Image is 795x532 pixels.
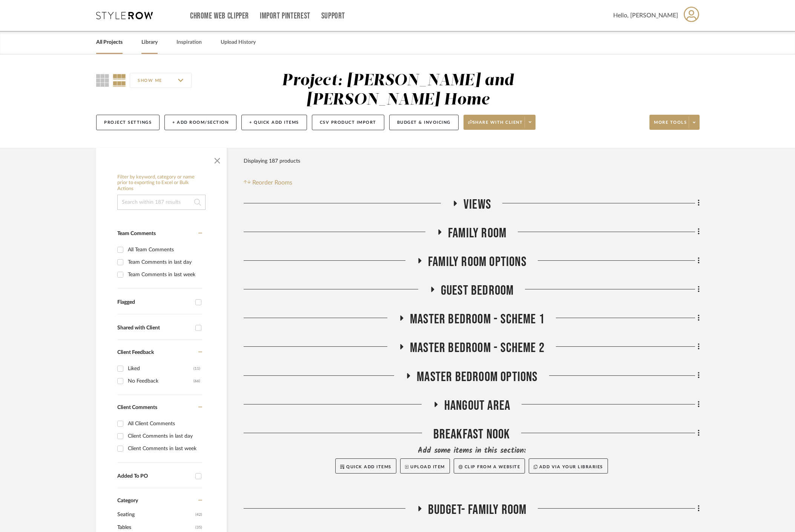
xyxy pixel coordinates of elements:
div: No Feedback [128,375,193,387]
button: + Add Room/Section [164,115,236,130]
h6: Filter by keyword, category or name prior to exporting to Excel or Bulk Actions [117,174,206,192]
span: (42) [195,509,202,521]
span: Family Room [448,225,506,241]
span: Master Bedroom Options [417,369,537,385]
button: Project Settings [96,115,160,130]
input: Search within 187 results [117,195,206,210]
button: Reorder Rooms [244,178,292,187]
span: Quick Add Items [346,465,391,469]
a: All Projects [96,37,123,48]
a: Chrome Web Clipper [190,13,249,19]
button: + Quick Add Items [241,115,307,130]
span: Hangout Area [444,398,510,414]
span: Master Bedroom - Scheme 1 [410,311,545,328]
div: (66) [193,375,200,387]
div: All Team Comments [128,244,200,256]
span: Family Room Options [428,254,526,270]
span: Reorder Rooms [252,178,292,187]
a: Support [321,13,345,19]
span: Category [117,498,138,504]
div: Client Comments in last week [128,443,200,455]
div: (11) [193,363,200,375]
div: Displaying 187 products [244,154,300,169]
a: Import Pinterest [260,13,310,19]
div: Flagged [117,299,192,306]
span: Client Feedback [117,350,154,355]
div: Shared with Client [117,325,192,331]
span: Team Comments [117,231,156,236]
span: Views [463,197,491,213]
button: Close [210,152,225,167]
span: Master Bedroom - Scheme 2 [410,340,545,356]
button: Clip from a website [454,458,525,474]
button: More tools [649,115,700,130]
span: Client Comments [117,405,157,410]
div: Team Comments in last day [128,256,200,268]
a: Upload History [221,37,256,48]
a: Library [141,37,158,48]
div: Team Comments in last week [128,269,200,281]
div: Liked [128,363,193,375]
a: Inspiration [176,37,202,48]
div: All Client Comments [128,418,200,430]
div: Client Comments in last day [128,430,200,442]
span: More tools [654,120,687,131]
div: Add some items in this section: [244,446,700,456]
span: BUDGET- FAMILY ROOM [428,502,527,518]
button: Add via your libraries [529,458,608,474]
button: Budget & Invoicing [389,115,459,130]
span: Guest Bedroom [441,283,514,299]
button: Quick Add Items [335,458,396,474]
span: Seating [117,508,193,521]
span: Share with client [468,120,523,131]
div: Project: [PERSON_NAME] and [PERSON_NAME] Home [282,73,514,108]
div: Added To PO [117,473,192,480]
button: Upload Item [400,458,450,474]
button: Share with client [463,115,536,130]
span: Hello, [PERSON_NAME] [613,11,678,20]
button: CSV Product Import [312,115,384,130]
